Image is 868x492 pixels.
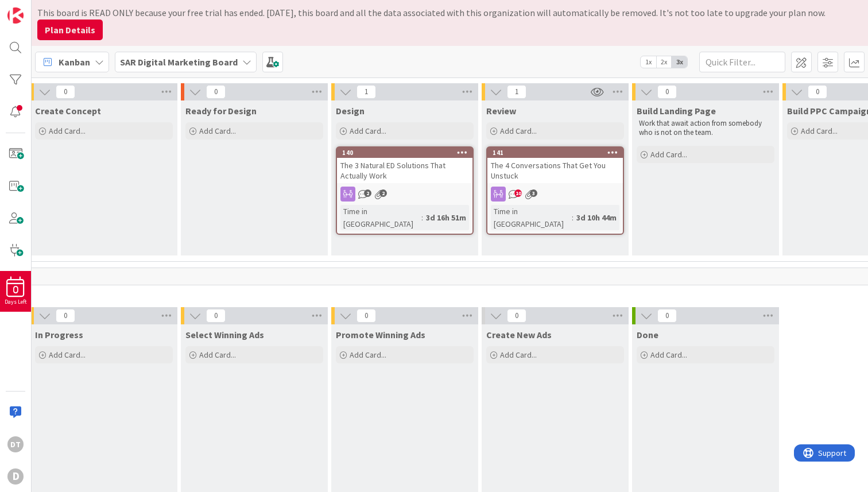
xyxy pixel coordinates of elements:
[641,56,656,68] span: 1x
[808,85,827,99] span: 0
[199,350,236,360] span: Add Card...
[37,6,845,20] div: This board is READ ONLY because your free trial has ended. [DATE], this board and all the data as...
[356,309,376,323] span: 0
[486,105,516,117] span: Review
[120,56,238,68] b: SAR Digital Marketing Board
[35,105,101,117] span: Create Concept
[637,329,658,340] span: Done
[637,105,716,117] span: Build Landing Page
[56,309,75,323] span: 0
[49,126,86,136] span: Add Card...
[801,126,838,136] span: Add Card...
[650,350,687,360] span: Add Card...
[342,149,472,157] div: 140
[500,126,537,136] span: Add Card...
[7,468,24,485] div: D
[650,149,687,160] span: Add Card...
[24,2,52,16] span: Support
[336,329,425,340] span: Promote Winning Ads
[421,211,423,224] span: :
[639,118,764,137] span: Work that await action from somebody who is not on the team.
[350,350,386,360] span: Add Card...
[337,158,472,183] div: The 3 Natural ED Solutions That Actually Work
[699,52,785,72] input: Quick Filter...
[49,350,86,360] span: Add Card...
[35,329,83,340] span: In Progress
[487,158,623,183] div: The 4 Conversations That Get You Unstuck
[337,148,472,183] div: 140The 3 Natural ED Solutions That Actually Work
[340,205,421,230] div: Time in [GEOGRAPHIC_DATA]
[507,309,526,323] span: 0
[573,211,619,224] div: 3d 10h 44m
[487,148,623,158] div: 141
[572,211,573,224] span: :
[37,20,103,40] button: Plan Details
[350,126,386,136] span: Add Card...
[500,350,537,360] span: Add Card...
[379,189,387,197] span: 2
[507,85,526,99] span: 1
[185,329,264,340] span: Select Winning Ads
[206,85,226,99] span: 0
[185,105,257,117] span: Ready for Design
[199,126,236,136] span: Add Card...
[530,189,537,197] span: 3
[514,189,522,197] span: 10
[356,85,376,99] span: 1
[491,205,572,230] div: Time in [GEOGRAPHIC_DATA]
[672,56,687,68] span: 3x
[487,148,623,183] div: 141The 4 Conversations That Get You Unstuck
[656,56,672,68] span: 2x
[486,329,552,340] span: Create New Ads
[59,55,90,69] span: Kanban
[336,105,365,117] span: Design
[364,189,371,197] span: 2
[56,85,75,99] span: 0
[423,211,469,224] div: 3d 16h 51m
[206,309,226,323] span: 0
[657,85,677,99] span: 0
[7,7,24,24] img: Visit kanbanzone.com
[657,309,677,323] span: 0
[493,149,623,157] div: 141
[337,148,472,158] div: 140
[7,436,24,452] div: DT
[13,286,18,294] span: 0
